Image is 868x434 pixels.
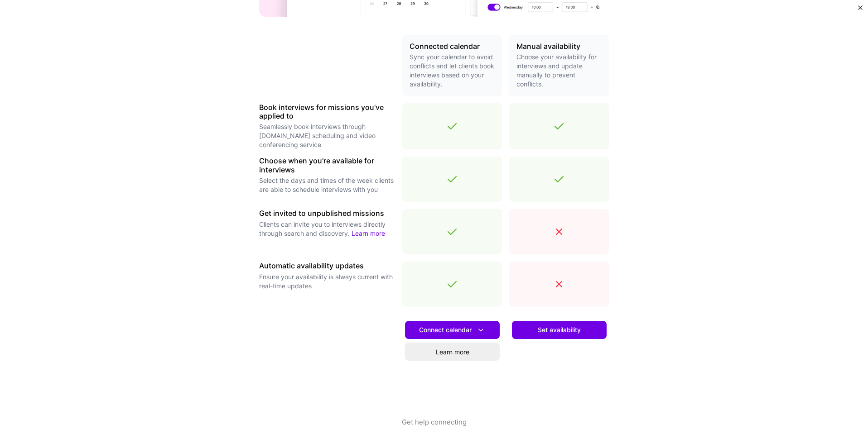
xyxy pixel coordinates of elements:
[858,5,863,15] button: Close
[512,321,607,339] button: Set availability
[405,321,500,339] button: Connect calendar
[410,42,495,51] h3: Connected calendar
[538,325,581,334] span: Set availability
[405,343,500,361] a: Learn more
[259,157,395,174] h3: Choose when you're available for interviews
[259,209,395,218] h3: Get invited to unpublished missions
[410,52,495,89] p: Sync your calendar to avoid conflicts and let clients book interviews based on your availability.
[259,262,395,270] h3: Automatic availability updates
[259,220,395,238] p: Clients can invite you to interviews directly through search and discovery.
[476,325,486,335] i: icon DownArrowWhite
[259,103,395,120] h3: Book interviews for missions you've applied to
[259,122,395,149] p: Seamlessly book interviews through [DOMAIN_NAME] scheduling and video conferencing service
[516,52,602,89] p: Choose your availability for interviews and update manually to prevent conflicts.
[419,325,486,335] span: Connect calendar
[352,229,385,237] a: Learn more
[259,176,395,194] p: Select the days and times of the week clients are able to schedule interviews with you
[516,42,602,51] h3: Manual availability
[259,272,395,291] p: Ensure your availability is always current with real-time updates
